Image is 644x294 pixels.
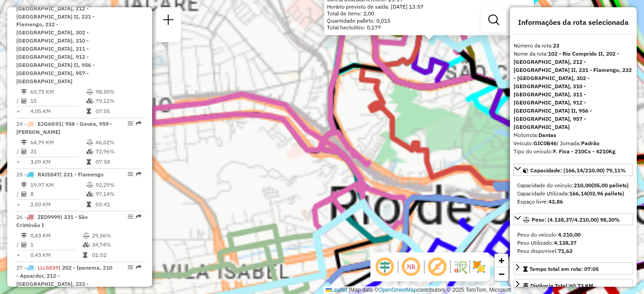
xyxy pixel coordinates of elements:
[499,255,505,266] span: +
[87,109,91,114] i: Tempo total em rota
[323,286,514,294] div: Map data © contributors,© 2025 TomTom, Microsoft
[87,160,91,165] i: Tempo total em rota
[136,265,141,270] em: Rota exportada
[554,239,577,246] strong: 4.138,37
[21,90,27,95] i: Distância Total
[517,190,630,198] div: Capacidade Utilizada:
[514,279,633,291] a: Distância Total:60,73 KM
[16,147,21,156] td: /
[427,256,448,278] span: Exibir rótulo
[136,172,141,177] em: Rota exportada
[38,171,60,178] span: RAI5547
[557,140,600,147] span: | Jornada:
[38,121,62,128] span: EJG6G91
[379,287,417,293] a: OpenStreetMap
[21,242,27,248] i: Total de Atividades
[16,121,112,136] span: 24 -
[514,131,633,139] div: Motorista:
[327,24,531,31] div: Total hectolitro: 0,177
[30,190,86,199] td: 8
[21,140,27,146] i: Distância Total
[349,287,350,293] span: |
[30,200,86,209] td: 2,50 KM
[548,198,563,205] strong: 43,86
[514,139,633,147] div: Veículo:
[91,251,141,260] td: 01:02
[95,190,141,199] td: 97,14%
[30,107,86,116] td: 4,05 KM
[16,241,21,250] td: /
[514,164,633,176] a: Capacidade: (166,14/210,00) 79,11%
[87,183,93,188] i: % de utilização do peso
[514,227,633,259] div: Peso: (4.138,37/4.210,00) 98,30%
[16,158,21,167] td: =
[38,214,60,221] span: ZED9999
[30,88,86,97] td: 60,73 KM
[87,202,91,208] i: Tempo total em rota
[530,167,626,174] span: Capacidade: (166,14/210,00) 79,11%
[30,147,86,156] td: 21
[30,158,86,167] td: 3,09 KM
[21,192,27,197] i: Total de Atividades
[517,181,630,190] div: Capacidade do veículo:
[83,233,90,239] i: % de utilização do peso
[95,107,141,116] td: 07:05
[87,140,93,146] i: % de utilização do peso
[95,200,141,209] td: 03:41
[587,190,624,197] strong: (03,96 pallets)
[95,97,141,106] td: 79,11%
[30,232,82,241] td: 0,43 KM
[128,214,133,220] em: Opções
[453,260,467,274] img: Fluxo de ruas
[485,11,503,29] a: Exibir filtros
[95,158,141,167] td: 07:58
[326,287,347,293] a: Leaflet
[569,282,593,289] span: 60,73 KM
[16,107,21,116] td: =
[495,254,508,267] a: Zoom in
[87,149,93,155] i: % de utilização da cubagem
[83,253,87,258] i: Tempo total em rota
[21,183,27,188] i: Distância Total
[499,268,505,280] span: −
[91,241,141,250] td: 34,74%
[327,3,531,10] div: Horário previsto de saída: [DATE] 13:57
[553,42,559,49] strong: 23
[523,282,593,290] div: Distância Total:
[400,256,422,278] span: Ocultar NR
[517,247,630,255] div: Peso disponível:
[581,140,600,147] strong: Padrão
[514,147,633,156] div: Tipo do veículo:
[136,121,141,127] em: Rota exportada
[514,213,633,225] a: Peso: (4.138,37/4.210,00) 98,30%
[517,231,581,238] span: Peso do veículo:
[533,140,557,147] strong: GIC0B46
[327,10,531,17] div: Total de itens: 2,00
[472,260,486,274] img: Exibir/Ocultar setores
[95,88,141,97] td: 98,30%
[21,99,27,104] i: Total de Atividades
[87,99,93,104] i: % de utilização da cubagem
[30,181,86,190] td: 19,97 KM
[128,121,133,127] em: Opções
[95,138,141,147] td: 46,02%
[16,97,21,106] td: /
[30,251,82,260] td: 0,43 KM
[16,214,88,229] span: | 331 - São Cristóvão I
[128,265,133,270] em: Opções
[83,242,90,248] i: % de utilização da cubagem
[21,233,27,239] i: Distância Total
[374,256,396,278] span: Ocultar deslocamento
[30,97,86,106] td: 15
[60,171,104,178] span: | 231 - Flamengo
[16,190,21,199] td: /
[16,200,21,209] td: =
[16,121,112,136] span: | 958 - Gavea, 959 - [PERSON_NAME]
[30,241,82,250] td: 1
[569,190,587,197] strong: 166,14
[514,50,632,130] strong: 102 - Rio Comprido II, 202 - [GEOGRAPHIC_DATA], 212 - [GEOGRAPHIC_DATA] II, 231 - Flamengo, 232 -...
[517,239,630,247] div: Peso Utilizado:
[558,247,572,254] strong: 71,63
[16,214,88,229] span: 26 -
[514,18,633,27] h4: Informações da rota selecionada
